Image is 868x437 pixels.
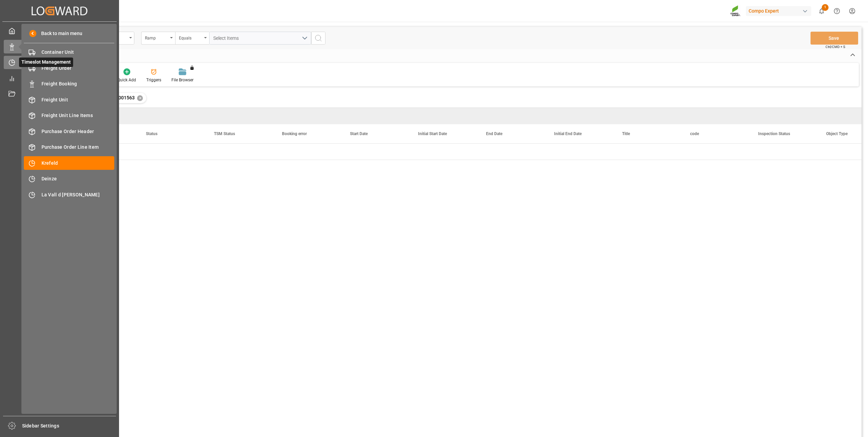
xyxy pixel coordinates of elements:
button: open menu [175,32,209,45]
button: Save [811,32,858,45]
a: Freight Order [24,61,114,75]
span: code [690,131,699,136]
span: Initial End Date [554,131,582,136]
div: Triggers [146,77,161,83]
span: Sidebar Settings [22,422,116,430]
a: La Vall d [PERSON_NAME] [24,188,114,201]
span: Freight Unit Line Items [41,112,115,119]
img: Screenshot%202023-09-29%20at%2010.02.21.png_1712312052.png [730,5,741,17]
span: Krefeld [41,160,115,167]
div: Quick Add [117,77,136,83]
span: Initial Start Date [418,131,447,136]
span: Title [622,131,630,136]
a: Krefeld [24,156,114,169]
span: Timeslot Management [19,58,73,67]
div: Compo Expert [746,6,811,16]
span: Container Unit [41,49,115,56]
span: Purchase Order Header [41,128,115,135]
span: Ctrl/CMD + S [825,44,845,49]
span: Booking error [282,131,307,136]
a: Timeslot ManagementTimeslot Management [4,56,115,69]
a: Freight Unit [24,93,114,106]
span: Freight Booking [41,80,115,87]
div: ✕ [137,95,143,101]
span: TSM Status [214,131,235,136]
div: Ramp [145,33,168,41]
span: Freight Unit [41,96,115,103]
span: Object Type [826,131,848,136]
span: End Date [486,131,502,136]
span: Status [146,131,157,136]
div: Equals [179,33,202,41]
button: Help Center [829,3,845,19]
a: Purchase Order Header [24,125,114,138]
button: search button [311,32,325,45]
button: open menu [209,32,311,45]
a: Purchase Order Line Item [24,141,114,154]
span: Start Date [350,131,368,136]
span: Freight Order [41,65,115,72]
a: My Cockpit [4,24,115,37]
a: Freight Booking [24,77,114,91]
span: Purchase Order Line Item [41,144,115,151]
span: Inspection Status [758,131,790,136]
span: 1 [822,4,829,11]
button: open menu [141,32,175,45]
a: Deinze [24,172,114,185]
span: La Vall d [PERSON_NAME] [41,191,115,198]
span: Deinze [41,175,115,182]
span: Select Items [213,35,242,41]
a: Document Management [4,87,115,101]
a: My Reports [4,71,115,85]
button: Compo Expert [746,4,814,17]
span: 2000001563 [107,95,135,100]
a: Container Unit [24,46,114,59]
a: Freight Unit Line Items [24,109,114,122]
button: show 1 new notifications [814,3,829,19]
span: Back to main menu [36,30,82,37]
